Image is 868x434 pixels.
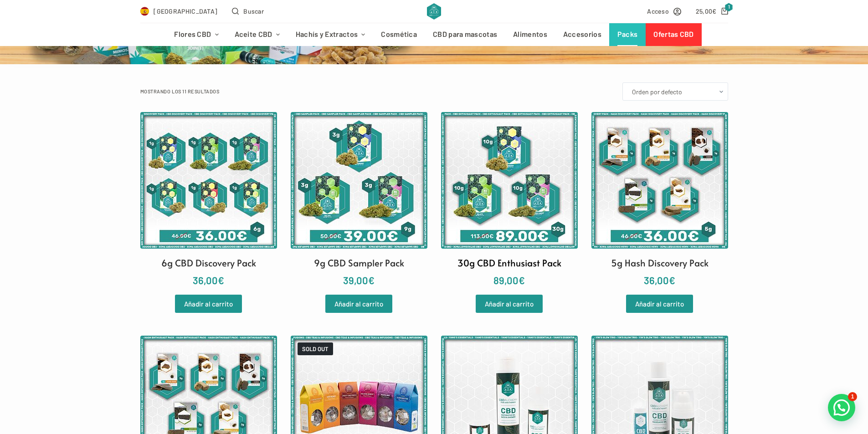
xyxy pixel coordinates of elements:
[140,6,218,16] a: Select Country
[343,274,375,286] bdi: 39,00
[161,256,256,270] h2: 6g CBD Discovery Pack
[725,3,733,11] span: 1
[175,295,242,313] a: Añade “6g CBD Discovery Pack” a tu carrito
[555,23,609,46] a: Accesorios
[226,23,288,46] a: Aceite CBD
[291,112,427,288] a: 9g CBD Sampler Pack 39,00€
[505,23,555,46] a: Alimentos
[425,23,505,46] a: CBD para mascotas
[140,87,220,96] p: Mostrando los 11 resultados
[218,274,224,286] span: €
[441,112,578,288] a: 30g CBD Enthusiast Pack 89,00€
[288,23,373,46] a: Hachís y Extractos
[166,23,226,46] a: Flores CBD
[476,295,543,313] a: Añade “30g CBD Enthusiast Pack” a tu carrito
[622,82,728,101] select: Pedido de la tienda
[427,3,441,20] img: CBD Alchemy
[154,6,217,16] span: [GEOGRAPHIC_DATA]
[609,23,646,46] a: Packs
[457,256,561,270] h2: 30g CBD Enthusiast Pack
[519,274,525,286] span: €
[140,112,277,288] a: 6g CBD Discovery Pack 36,00€
[373,23,425,46] a: Cosmética
[712,7,716,15] span: €
[232,6,264,16] button: Abrir formulario de búsqueda
[298,342,333,355] span: SOLD OUT
[647,6,669,16] span: Acceso
[325,295,392,313] a: Añade “9g CBD Sampler Pack” a tu carrito
[696,7,717,15] bdi: 25,00
[166,23,702,46] nav: Menú de cabecera
[243,6,264,16] span: Buscar
[647,6,681,16] a: Acceso
[611,256,709,270] h2: 5g Hash Discovery Pack
[646,23,702,46] a: Ofertas CBD
[314,256,404,270] h2: 9g CBD Sampler Pack
[193,274,224,286] bdi: 36,00
[591,112,728,288] a: 5g Hash Discovery Pack 36,00€
[696,6,728,16] a: Carro de compra
[368,274,375,286] span: €
[140,7,149,16] img: ES Flag
[626,295,693,313] a: Añade “5g Hash Discovery Pack” a tu carrito
[644,274,675,286] bdi: 36,00
[493,274,525,286] bdi: 89,00
[669,274,675,286] span: €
